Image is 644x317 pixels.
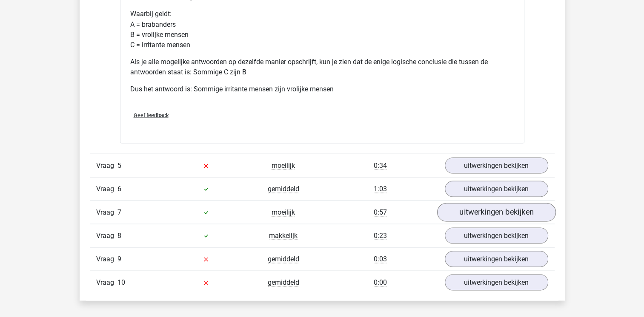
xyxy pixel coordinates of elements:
[117,161,121,169] span: 5
[374,278,387,286] span: 0:00
[272,208,295,216] span: moeilijk
[117,278,125,286] span: 10
[96,160,117,170] span: Vraag
[374,231,387,240] span: 0:23
[269,231,298,240] span: makkelijk
[130,84,514,94] p: Dus het antwoord is: Sommige irritante mensen zijn vrolijke mensen
[445,227,548,243] a: uitwerkingen bekijken
[130,57,514,77] p: Als je alle mogelijke antwoorden op dezelfde manier opschrijft, kun je zien dat de enige logische...
[374,208,387,216] span: 0:57
[445,274,548,290] a: uitwerkingen bekijken
[117,255,121,263] span: 9
[134,112,169,118] span: Geef feedback
[374,184,387,193] span: 1:03
[374,255,387,263] span: 0:03
[117,184,121,192] span: 6
[96,254,117,264] span: Vraag
[96,277,117,287] span: Vraag
[272,161,295,170] span: moeilijk
[117,231,121,239] span: 8
[96,184,117,194] span: Vraag
[96,207,117,217] span: Vraag
[96,230,117,241] span: Vraag
[374,161,387,170] span: 0:34
[117,208,121,216] span: 7
[445,181,548,197] a: uitwerkingen bekijken
[445,251,548,267] a: uitwerkingen bekijken
[445,157,548,173] a: uitwerkingen bekijken
[130,9,514,50] p: Waarbij geldt: A = brabanders B = vrolijke mensen C = irritante mensen
[437,203,555,221] a: uitwerkingen bekijken
[268,184,299,193] span: gemiddeld
[268,278,299,286] span: gemiddeld
[268,255,299,263] span: gemiddeld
